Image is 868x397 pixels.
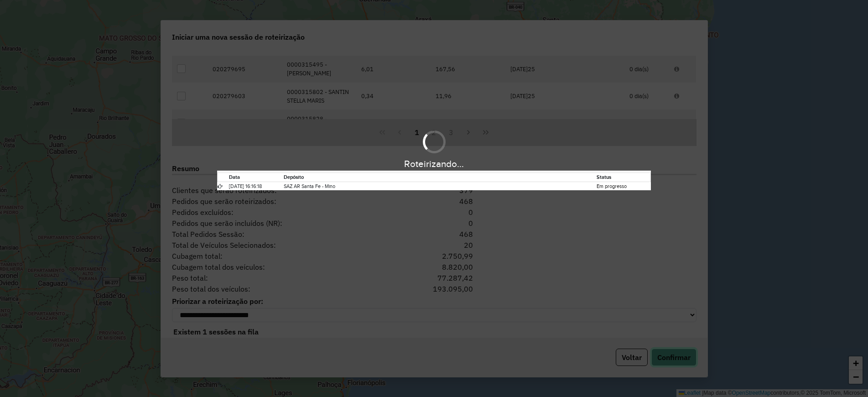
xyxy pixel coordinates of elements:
td: [DATE] 16:16:18 [229,182,283,190]
th: Depósito [283,173,596,182]
th: Status [596,173,651,182]
th: Data [229,173,283,182]
label: Em progresso [597,183,627,190]
td: SAZ AR Santa Fe - Mino [283,182,596,190]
